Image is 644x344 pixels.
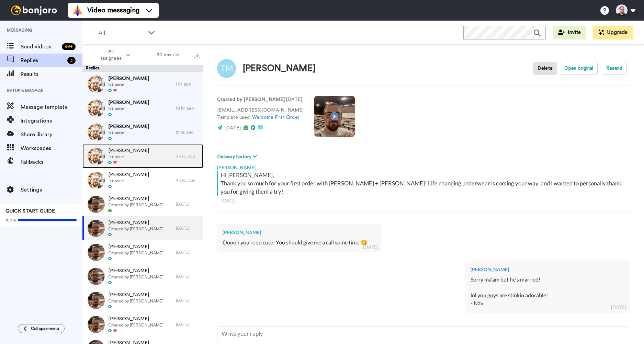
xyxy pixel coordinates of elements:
a: [PERSON_NAME]Created by [PERSON_NAME][DATE] [82,216,203,240]
span: Created by [PERSON_NAME] [108,250,163,256]
div: [DATE] [176,250,200,255]
span: [PERSON_NAME] [108,99,149,106]
button: 30 days [144,49,193,61]
button: Collapse menu [18,324,65,333]
a: [PERSON_NAME]Created by [PERSON_NAME][DATE] [82,240,203,264]
span: Created by [PERSON_NAME] [108,274,163,280]
button: Resend [602,62,627,75]
div: [DATE] [176,226,200,231]
span: 1st order [108,178,149,184]
span: Workspaces [21,144,82,152]
div: [DATE] [221,197,626,204]
img: dc616d76-8ddd-44ad-8742-e7e2eb83d977-thumb.jpg [88,268,105,285]
div: Ooooh you’re so cute! You should give me a call some time 😘 [223,239,377,246]
span: Created by [PERSON_NAME] [108,202,163,208]
span: [PERSON_NAME] [108,123,149,130]
span: [PERSON_NAME] [108,171,149,178]
div: 99 + [62,43,76,50]
span: Share library [21,130,82,139]
span: [DATE] [224,126,241,130]
div: [PERSON_NAME] [223,229,377,236]
div: [DATE] [611,304,626,311]
div: [DATE] [176,202,200,207]
button: Open original [560,62,598,75]
div: [DATE] [176,274,200,279]
span: All [99,29,145,37]
span: 1st order [108,106,149,112]
div: 1 hr. ago [176,81,200,87]
div: [DATE] [176,298,200,303]
a: [PERSON_NAME]1st order19 hr. ago [82,96,203,120]
img: 2b468c78-32b4-496f-8190-fe05fb829b56-thumb.jpg [88,292,105,309]
div: 4 sec. ago [176,177,200,183]
span: QUICK START GUIDE [5,209,55,214]
span: [PERSON_NAME] [108,243,163,250]
span: 100% [5,217,16,223]
span: Created by [PERSON_NAME] [108,226,163,232]
div: 3 sec. ago [176,153,200,159]
div: Hi [PERSON_NAME], Thank you so much for your first order with [PERSON_NAME] + [PERSON_NAME]! Life... [221,171,629,196]
span: Created by [PERSON_NAME] [108,298,163,304]
span: Fallbacks [21,158,82,166]
span: All assignees [97,48,125,62]
button: Delivery history [217,153,259,161]
div: 3 [67,57,76,64]
span: [PERSON_NAME] [108,291,163,298]
a: [PERSON_NAME]1st order4 sec. ago [82,168,203,192]
button: Invite [553,26,586,39]
img: vm-color.svg [72,5,83,16]
button: Delete [533,62,557,75]
img: efa524da-70a9-41f2-aa42-4cb2d5cfdec7-thumb.jpg [88,100,105,117]
span: 1st order [108,82,149,88]
a: [PERSON_NAME]1st order3 sec. ago [82,144,203,168]
span: Message template [21,103,82,111]
a: [PERSON_NAME]Created by [PERSON_NAME][DATE] [82,264,203,288]
img: Image of Tyler McCombs [217,59,236,78]
p: : [DATE] [217,96,304,103]
span: Send videos [21,43,59,51]
span: Collapse menu [31,326,59,331]
span: [PERSON_NAME] [108,267,163,274]
div: 21 hr. ago [176,129,200,135]
span: [PERSON_NAME] [108,316,163,322]
span: 1st order [108,130,149,136]
span: 1st order [108,154,149,160]
span: [PERSON_NAME] [108,219,163,226]
div: [PERSON_NAME] [471,266,625,273]
a: [PERSON_NAME]Created by [PERSON_NAME][DATE] [82,312,203,336]
div: [PERSON_NAME] [243,64,316,73]
strong: Created by [PERSON_NAME] [217,97,285,102]
span: Video messaging [87,5,139,15]
span: Created by [PERSON_NAME] [108,322,163,328]
a: [PERSON_NAME]Created by [PERSON_NAME][DATE] [82,288,203,312]
div: [PERSON_NAME] [217,161,630,171]
span: Integrations [21,117,82,125]
span: Settings [21,186,82,194]
img: efa524da-70a9-41f2-aa42-4cb2d5cfdec7-thumb.jpg [88,76,105,93]
button: All assignees [84,45,144,65]
div: Sorry ma'am but he's married! lol you guys are stinkin adorable! - Nav [471,276,625,307]
span: Results [21,70,82,78]
a: [PERSON_NAME]Created by [PERSON_NAME][DATE] [82,192,203,216]
img: 2b468c78-32b4-496f-8190-fe05fb829b56-thumb.jpg [88,316,105,333]
a: [PERSON_NAME]1st order21 hr. ago [82,120,203,144]
div: [DATE] [363,243,378,250]
span: [PERSON_NAME] [108,147,149,154]
span: Replies [21,56,65,65]
button: Export all results that match these filters now. [192,50,202,60]
a: Welcome First Order [252,115,300,120]
button: Upgrade [593,26,633,39]
div: [DATE] [176,322,200,327]
img: efa524da-70a9-41f2-aa42-4cb2d5cfdec7-thumb.jpg [88,172,105,189]
img: bj-logo-header-white.svg [8,5,60,15]
p: [EMAIL_ADDRESS][DOMAIN_NAME] Template used: [217,107,304,121]
div: 19 hr. ago [176,105,200,111]
img: efa524da-70a9-41f2-aa42-4cb2d5cfdec7-thumb.jpg [88,148,105,165]
img: 2b468c78-32b4-496f-8190-fe05fb829b56-thumb.jpg [88,220,105,237]
img: 2b468c78-32b4-496f-8190-fe05fb829b56-thumb.jpg [88,196,105,213]
span: [PERSON_NAME] [108,195,163,202]
img: efa524da-70a9-41f2-aa42-4cb2d5cfdec7-thumb.jpg [88,124,105,141]
div: Replies [82,65,203,72]
img: export.svg [194,53,200,58]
